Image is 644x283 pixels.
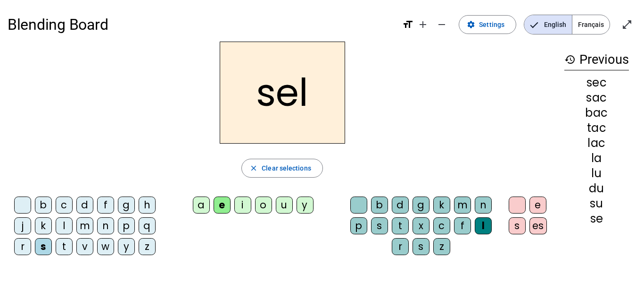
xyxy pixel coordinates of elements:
[14,238,31,255] div: r
[97,197,114,214] div: f
[35,197,52,214] div: b
[402,19,413,30] mat-icon: format_size
[475,197,492,214] div: n
[56,238,73,255] div: t
[454,217,471,234] div: f
[118,217,135,234] div: p
[350,217,367,234] div: p
[214,197,231,214] div: e
[8,9,395,40] h1: Blending Board
[467,20,475,29] mat-icon: settings
[413,197,429,214] div: g
[118,238,135,255] div: y
[193,197,210,214] div: a
[276,197,293,214] div: u
[475,217,492,234] div: l
[139,217,156,234] div: q
[572,15,610,34] span: Français
[220,42,345,144] h2: sel
[56,217,73,234] div: l
[35,238,52,255] div: s
[241,159,323,178] button: Clear selections
[118,197,135,214] div: g
[413,238,429,255] div: s
[76,217,93,234] div: m
[371,197,388,214] div: b
[392,217,409,234] div: t
[564,213,629,224] div: se
[297,197,314,214] div: y
[564,168,629,179] div: lu
[564,122,629,134] div: tac
[432,15,451,34] button: Decrease font size
[436,19,447,30] mat-icon: remove
[392,238,409,255] div: r
[249,164,258,172] mat-icon: close
[564,77,629,88] div: sec
[529,197,546,214] div: e
[417,19,429,30] mat-icon: add
[621,19,633,30] mat-icon: open_in_full
[371,217,388,234] div: s
[524,15,572,34] span: English
[529,217,547,234] div: es
[413,217,429,234] div: x
[234,197,251,214] div: i
[564,54,576,65] mat-icon: history
[433,197,450,214] div: k
[564,92,629,103] div: sac
[564,107,629,119] div: bac
[479,19,504,30] span: Settings
[97,217,114,234] div: n
[564,198,629,209] div: su
[139,238,156,255] div: z
[413,15,432,34] button: Increase font size
[262,163,311,174] span: Clear selections
[564,183,629,194] div: du
[97,238,114,255] div: w
[392,197,409,214] div: d
[255,197,272,214] div: o
[524,15,610,34] mat-button-toggle-group: Language selection
[509,217,526,234] div: s
[618,15,636,34] button: Enter full screen
[433,238,450,255] div: z
[454,197,471,214] div: m
[564,153,629,164] div: la
[564,137,629,149] div: lac
[35,217,52,234] div: k
[433,217,450,234] div: c
[76,238,93,255] div: v
[459,15,516,34] button: Settings
[564,49,629,70] h3: Previous
[139,197,156,214] div: h
[56,197,73,214] div: c
[14,217,31,234] div: j
[76,197,93,214] div: d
